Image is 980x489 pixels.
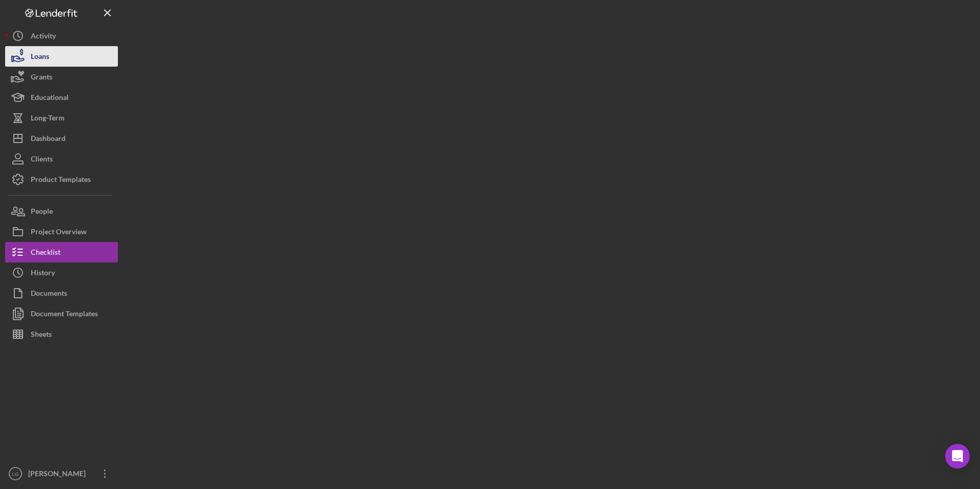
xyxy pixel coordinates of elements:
[31,46,49,69] div: Loans
[945,444,970,468] div: Open Intercom Messenger
[31,221,87,244] div: Project Overview
[31,108,65,131] div: Long-Term
[5,46,118,67] button: Loans
[31,201,53,224] div: People
[5,67,118,87] button: Grants
[5,221,118,242] button: Project Overview
[5,108,118,128] button: Long-Term
[31,149,53,172] div: Clients
[5,169,118,190] button: Product Templates
[31,324,52,347] div: Sheets
[5,26,118,46] button: Activity
[31,169,91,192] div: Product Templates
[31,67,52,90] div: Grants
[31,262,55,286] div: History
[12,471,19,477] text: LG
[5,87,118,108] button: Educational
[31,128,66,151] div: Dashboard
[5,324,118,344] button: Sheets
[5,283,118,303] button: Documents
[5,463,118,484] button: LG[PERSON_NAME]
[5,262,118,283] button: History
[26,463,92,486] div: [PERSON_NAME]
[31,283,67,306] div: Documents
[5,242,118,262] button: Checklist
[5,149,118,169] button: Clients
[31,87,69,110] div: Educational
[31,242,60,265] div: Checklist
[31,303,98,327] div: Document Templates
[31,26,56,49] div: Activity
[5,303,118,324] button: Document Templates
[5,201,118,221] button: People
[5,128,118,149] button: Dashboard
